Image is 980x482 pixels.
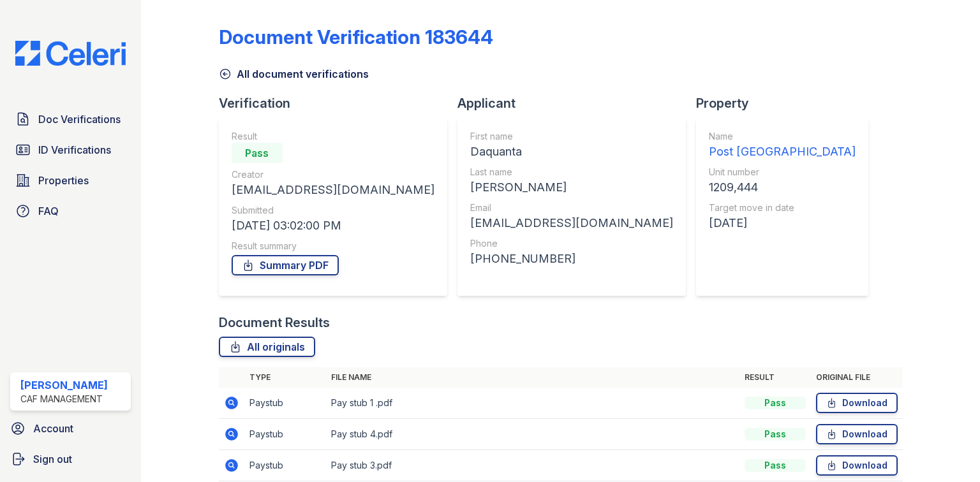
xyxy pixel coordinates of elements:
a: Download [816,424,898,444]
div: Pass [232,143,283,163]
th: Result [739,367,811,388]
div: Unit number [709,166,856,179]
div: Target move in date [709,201,856,214]
a: Properties [10,168,131,193]
a: Download [816,393,898,413]
div: Document Verification 183644 [219,26,493,48]
a: Name Post [GEOGRAPHIC_DATA] [709,130,856,161]
a: ID Verifications [10,137,131,163]
th: File name [326,367,739,388]
div: Submitted [232,204,434,217]
th: Type [244,367,326,388]
div: Result [232,130,434,143]
a: Account [5,416,136,441]
a: Sign out [5,446,136,472]
img: CE_Logo_Blue-a8612792a0a2168367f1c8372b55b34899dd931a85d93a1a3d3e32e68fde9ad4.png [5,41,136,66]
div: Email [470,201,673,214]
td: Paystub [244,388,326,419]
td: Pay stub 1 .pdf [326,388,739,419]
div: [PERSON_NAME] [20,377,108,393]
span: ID Verifications [38,142,111,157]
div: Creator [232,168,434,181]
div: Applicant [457,94,696,112]
th: Original file [811,367,903,388]
span: Properties [38,173,89,188]
div: Result summary [232,240,434,252]
div: [PHONE_NUMBER] [470,250,673,268]
span: Doc Verifications [38,112,121,127]
div: 1209,444 [709,179,856,196]
a: Summary PDF [232,255,339,275]
div: Phone [470,237,673,250]
td: Pay stub 4.pdf [326,419,739,450]
div: First name [470,130,673,143]
a: All originals [219,337,315,357]
span: FAQ [38,203,59,219]
a: FAQ [10,198,131,224]
div: [EMAIL_ADDRESS][DOMAIN_NAME] [470,214,673,232]
div: Post [GEOGRAPHIC_DATA] [709,143,856,161]
div: Last name [470,166,673,179]
a: Download [816,455,898,476]
div: [DATE] 03:02:00 PM [232,217,434,235]
span: Account [33,421,73,436]
div: Pass [745,397,806,409]
a: All document verifications [219,66,369,82]
div: Document Results [219,314,330,332]
div: CAF Management [20,393,108,405]
div: Verification [219,94,457,112]
div: Property [696,94,879,112]
td: Pay stub 3.pdf [326,450,739,481]
div: [EMAIL_ADDRESS][DOMAIN_NAME] [232,181,434,199]
div: Pass [745,428,806,441]
div: Pass [745,459,806,472]
div: [PERSON_NAME] [470,179,673,196]
div: [DATE] [709,214,856,232]
td: Paystub [244,419,326,450]
span: Sign out [33,451,72,467]
div: Name [709,130,856,143]
td: Paystub [244,450,326,481]
a: Doc Verifications [10,106,131,132]
div: Daquanta [470,143,673,161]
